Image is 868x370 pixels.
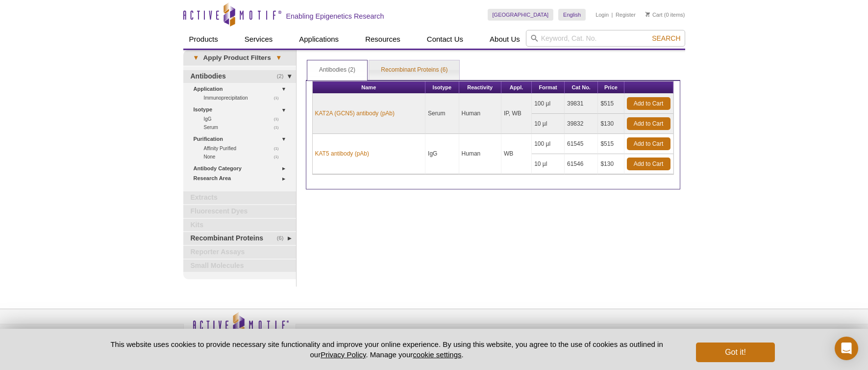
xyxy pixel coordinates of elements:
[194,84,290,94] a: Application
[526,30,685,47] input: Keyword, Cat. No.
[204,115,284,123] a: (1)IgG
[501,134,532,174] td: WB
[94,339,680,360] p: This website uses cookies to provide necessary site functionality and improve your online experie...
[575,326,649,348] table: Click to Verify - This site chose Symantec SSL for secure e-commerce and confidential communicati...
[413,350,461,359] button: cookie settings
[183,205,296,218] a: Fluorescent Dyes
[286,12,384,21] h2: Enabling Epigenetics Research
[652,34,680,42] span: Search
[369,60,459,80] a: Recombinant Proteins (6)
[239,30,279,49] a: Services
[293,30,345,49] a: Applications
[612,9,613,21] li: |
[183,30,224,49] a: Products
[183,219,296,232] a: Kits
[274,115,284,123] span: (1)
[501,81,532,94] th: Appl.
[532,114,565,134] td: 10 µl
[598,134,624,154] td: $515
[532,81,565,94] th: Format
[183,191,296,204] a: Extracts
[558,9,586,21] a: English
[627,137,670,150] a: Add to Cart
[188,53,203,62] span: ▾
[645,11,663,18] a: Cart
[532,94,565,114] td: 100 µl
[645,12,650,17] img: Your Cart
[359,30,406,49] a: Resources
[194,173,290,184] a: Research Area
[488,9,554,21] a: [GEOGRAPHIC_DATA]
[598,94,624,114] td: $515
[565,154,598,174] td: 61546
[627,97,670,110] a: Add to Cart
[274,94,284,102] span: (1)
[315,109,395,118] a: KAT2A (GCN5) antibody (pAb)
[835,337,858,360] div: Open Intercom Messenger
[194,163,290,174] a: Antibody Category
[565,94,598,114] td: 39831
[183,50,296,66] a: ▾Apply Product Filters▾
[321,350,366,359] a: Privacy Policy
[459,81,501,94] th: Reactivity
[307,60,367,80] a: Antibodies (2)
[204,94,284,102] a: (1)Immunoprecipitation
[183,246,296,259] a: Reporter Assays
[627,158,670,170] a: Add to Cart
[459,134,501,174] td: Human
[274,123,284,132] span: (1)
[595,11,609,18] a: Login
[194,134,290,144] a: Purification
[204,153,284,161] a: (1)None
[183,70,296,83] a: (2)Antibodies
[315,149,370,158] a: KAT5 antibody (pAb)
[183,232,296,245] a: (6)Recombinant Proteins
[194,105,290,115] a: Isotype
[598,154,624,174] td: $130
[459,94,501,134] td: Human
[598,81,624,94] th: Price
[532,134,565,154] td: 100 µl
[277,232,289,245] span: (6)
[484,30,526,49] a: About Us
[204,144,284,153] a: (1)Affinity Purified
[274,144,284,153] span: (1)
[277,70,289,83] span: (2)
[425,134,459,174] td: IgG
[501,94,532,134] td: IP, WB
[616,11,636,18] a: Register
[183,260,296,272] a: Small Molecules
[598,114,624,134] td: $130
[313,81,426,94] th: Name
[565,81,598,94] th: Cat No.
[627,117,670,130] a: Add to Cart
[696,343,774,362] button: Got it!
[274,153,284,161] span: (1)
[565,134,598,154] td: 61545
[649,34,683,43] button: Search
[425,81,459,94] th: Isotype
[183,309,296,349] img: Active Motif,
[565,114,598,134] td: 39832
[532,154,565,174] td: 10 µl
[421,30,469,49] a: Contact Us
[645,9,685,21] li: (0 items)
[271,53,286,62] span: ▾
[204,123,284,132] a: (1)Serum
[425,94,459,134] td: Serum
